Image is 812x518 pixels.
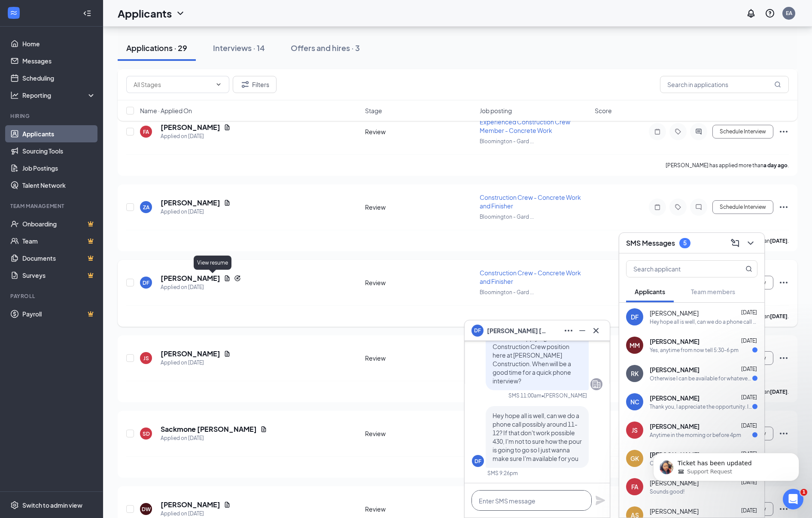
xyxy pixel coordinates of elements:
[143,128,149,136] div: FA
[640,435,812,495] iframe: Intercom notifications message
[224,199,231,206] svg: Document
[746,8,756,18] svg: Notifications
[626,261,728,277] input: Search applicant
[779,126,789,137] svg: Ellipses
[224,350,231,357] svg: Document
[728,236,742,250] button: ComposeMessage
[650,394,699,402] span: [PERSON_NAME]
[673,204,683,211] svg: Tag
[224,501,231,508] svg: Document
[291,42,360,53] div: Offers and hires · 3
[365,106,382,115] span: Stage
[541,392,587,399] span: • [PERSON_NAME]
[134,80,212,89] input: All Stages
[83,9,91,18] svg: Collapse
[161,425,257,434] h5: Sackmone [PERSON_NAME]
[779,202,789,212] svg: Ellipses
[650,337,699,346] span: [PERSON_NAME]
[683,239,687,247] div: 5
[10,202,94,210] div: Team Management
[650,318,757,325] div: Hey hope all is well, can we do a phone call possibly around 11-12? If that don't work possible 4...
[774,81,781,88] svg: MagnifyingGlass
[650,431,741,439] div: Anytime in the morning or before 4pm
[631,313,639,321] div: DF
[22,232,96,250] a: TeamCrown
[365,203,475,211] div: Review
[233,76,277,93] button: Filter Filters
[563,325,574,336] svg: Ellipses
[480,269,581,285] span: Construction Crew - Concrete Work and Finisher
[143,204,149,211] div: ZA
[142,506,151,513] div: DW
[22,91,96,99] div: Reporting
[161,208,231,216] div: Applied on [DATE]
[224,275,231,282] svg: Document
[650,507,699,515] span: [PERSON_NAME]
[691,288,735,295] span: Team members
[741,309,757,316] span: [DATE]
[161,434,267,443] div: Applied on [DATE]
[741,337,757,344] span: [DATE]
[741,394,757,401] span: [DATE]
[143,355,149,362] div: JS
[730,238,740,248] svg: ComposeMessage
[779,504,789,514] svg: Ellipses
[480,289,534,295] span: Bloomington - Gard ...
[779,353,789,363] svg: Ellipses
[626,238,675,248] h3: SMS Messages
[630,341,640,349] div: MM
[744,236,757,250] button: ChevronDown
[10,501,19,509] svg: Settings
[783,489,803,509] iframe: Intercom live chat
[22,305,96,322] a: PayrollCrown
[10,292,94,300] div: Payroll
[712,200,773,214] button: Schedule Interview
[10,91,19,99] svg: Analysis
[800,489,807,496] span: 1
[650,403,752,410] div: Thank you, I appreciate the opportunity. I'm looking forward to talking [DATE]
[118,6,172,21] h1: Applicants
[595,106,612,115] span: Score
[474,458,481,465] div: DF
[595,495,605,506] svg: Plane
[240,79,250,90] svg: Filter
[632,426,638,434] div: JS
[234,275,241,282] svg: Reapply
[786,9,792,17] div: EA
[660,76,789,93] input: Search in applications
[493,412,582,462] span: Hey hope all is well, can we do a phone call possibly around 11-12? If that don't work possible 4...
[22,267,96,284] a: SurveysCrown
[140,106,192,115] span: Name · Applied On
[589,324,603,337] button: Cross
[770,238,788,244] b: [DATE]
[22,35,96,52] a: Home
[22,177,96,194] a: Talent Network
[650,365,699,374] span: [PERSON_NAME]
[652,204,663,211] svg: Note
[650,309,699,317] span: [PERSON_NAME]
[22,215,96,232] a: OnboardingCrown
[770,388,788,395] b: [DATE]
[22,125,96,142] a: Applicants
[22,52,96,69] a: Messages
[143,430,150,437] div: SD
[22,69,96,87] a: Scheduling
[630,398,639,406] div: NC
[562,324,575,337] button: Ellipses
[215,81,222,88] svg: ChevronDown
[22,160,96,177] a: Job Postings
[260,426,267,433] svg: Document
[591,379,602,389] svg: Company
[175,8,186,18] svg: ChevronDown
[10,112,94,120] div: Hiring
[480,214,534,220] span: Bloomington - Gard ...
[365,429,475,438] div: Review
[480,106,512,115] span: Job posting
[365,354,475,362] div: Review
[161,349,220,358] h5: [PERSON_NAME]
[635,288,665,295] span: Applicants
[480,138,534,145] span: Bloomington - Gard ...
[591,325,601,336] svg: Cross
[652,128,663,135] svg: Note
